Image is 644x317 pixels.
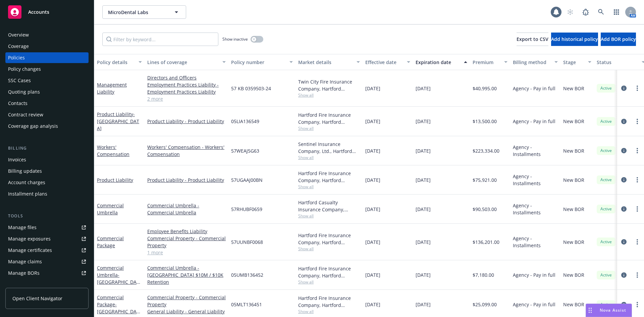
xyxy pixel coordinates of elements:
span: Agency - Pay in full [513,85,555,92]
a: more [633,176,641,184]
span: Show all [298,92,360,98]
button: Lines of coverage [145,54,228,70]
a: Commercial Umbrella - [GEOGRAPHIC_DATA] $10M / $10K Retention [147,264,226,285]
div: Hartford Fire Insurance Company, Hartford Insurance Group, Hartford Insurance Group (International) [298,265,360,279]
span: Active [599,118,613,124]
a: more [633,117,641,125]
span: [DATE] [365,301,380,308]
span: 57UGAAJ00BN [231,176,263,183]
a: more [633,205,641,213]
button: Nova Assist [586,304,632,317]
span: New BOR [563,271,584,278]
button: Expiration date [413,54,470,70]
a: circleInformation [620,176,628,184]
a: circleInformation [620,271,628,279]
div: Billing method [513,59,550,66]
span: [DATE] [416,239,431,246]
a: circleInformation [620,117,628,125]
div: Twin City Fire Insurance Company, Hartford Insurance Group [298,78,360,92]
button: Policy details [94,54,145,70]
span: Agency - Pay in full [513,118,555,125]
div: Manage files [8,222,37,233]
a: Quoting plans [5,87,89,97]
a: Installment plans [5,189,89,199]
a: Product Liability [97,177,133,183]
a: Contacts [5,98,89,109]
span: [DATE] [416,271,431,278]
span: New BOR [563,147,584,154]
div: Manage claims [8,256,42,267]
span: [DATE] [416,176,431,183]
a: more [633,84,641,92]
a: Product Liability - Product Liability [147,176,226,183]
div: Effective date [365,59,403,66]
a: Commercial Property - Commercial Property [147,235,226,249]
span: Show all [298,213,360,219]
div: Hartford Fire Insurance Company, Hartford Insurance Group, Hartford Insurance Group (International) [298,295,360,309]
a: Account charges [5,177,89,188]
span: Active [599,177,613,183]
span: 05UMB136452 [231,271,263,278]
a: Coverage gap analysis [5,121,89,131]
button: Billing method [510,54,560,70]
span: Accounts [28,9,49,15]
span: Add historical policy [551,36,598,42]
div: SSC Cases [8,75,31,86]
div: Hartford Fire Insurance Company, Hartford Insurance Group [298,111,360,125]
span: Agency - Installments [513,235,558,249]
div: Lines of coverage [147,59,218,66]
div: Billing updates [8,166,42,176]
span: [DATE] [365,206,380,213]
div: Coverage [8,41,29,52]
span: [DATE] [365,239,380,246]
span: 57UUNBF0068 [231,239,263,246]
a: circleInformation [620,205,628,213]
span: New BOR [563,301,584,308]
span: $7,180.00 [473,271,494,278]
a: Commercial Umbrella - Commercial Umbrella [147,202,226,216]
span: - [GEOGRAPHIC_DATA] [97,111,139,131]
span: Active [599,206,613,212]
span: Export to CSV [517,36,548,42]
span: Active [599,85,613,91]
button: Market details [296,54,363,70]
span: Active [599,148,613,154]
span: [DATE] [416,301,431,308]
button: Add BOR policy [601,33,636,46]
div: Stage [563,59,584,66]
div: Hartford Fire Insurance Company, Hartford Insurance Group [298,170,360,184]
a: Accounts [5,3,89,21]
div: Manage BORs [8,268,40,278]
span: - [GEOGRAPHIC_DATA] [97,272,140,292]
span: [DATE] [416,85,431,92]
span: 57 KB 0359503-24 [231,85,271,92]
div: Manage certificates [8,245,52,256]
span: 05MLT136451 [231,301,262,308]
span: Show inactive [222,36,248,42]
button: Export to CSV [517,33,548,46]
a: Workers' Compensation [97,144,129,157]
div: Account charges [8,177,45,188]
input: Filter by keyword... [102,33,218,46]
a: Search [594,5,608,19]
span: $13,500.00 [473,118,497,125]
a: Overview [5,30,89,40]
span: [DATE] [365,147,380,154]
a: Commercial Package [97,235,124,249]
button: MicroDental Labs [102,5,186,19]
span: Manage exposures [5,233,89,244]
a: General Liability - General Liability [147,308,226,315]
span: [DATE] [365,271,380,278]
a: Commercial Umbrella [97,202,124,216]
span: Show all [298,279,360,285]
a: more [633,301,641,309]
a: Commercial Property - Commercial Property [147,294,226,308]
a: circleInformation [620,84,628,92]
span: $223,334.00 [473,147,499,154]
div: Premium [473,59,500,66]
a: Manage BORs [5,268,89,278]
a: Invoices [5,154,89,165]
span: New BOR [563,85,584,92]
a: more [633,147,641,155]
span: Show all [298,309,360,314]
